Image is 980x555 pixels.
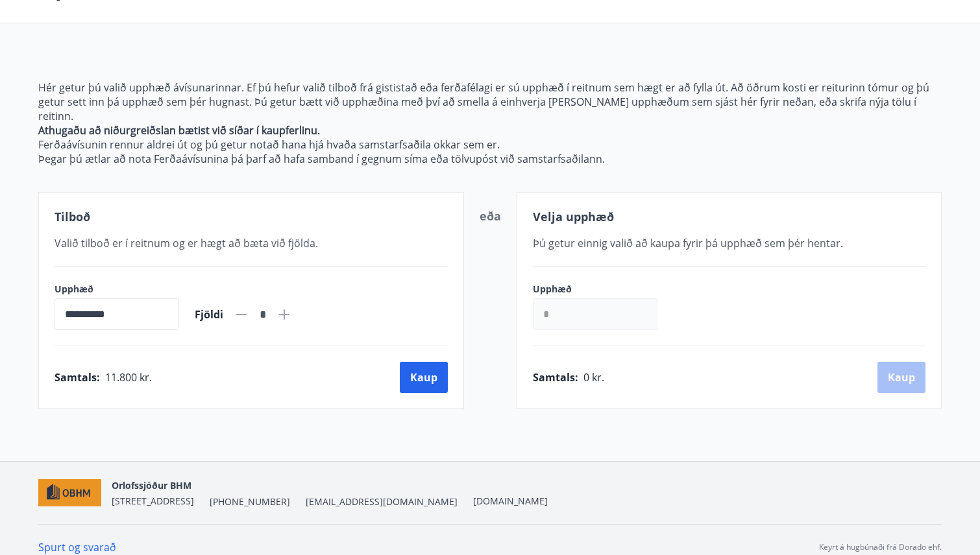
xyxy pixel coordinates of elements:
p: Þegar þú ætlar að nota Ferðaávísunina þá þarf að hafa samband í gegnum síma eða tölvupóst við sam... [38,152,942,166]
span: Samtals : [55,370,100,384]
span: Valið tilboð er í reitnum og er hægt að bæta við fjölda. [55,236,318,250]
p: Ferðaávísunin rennur aldrei út og þú getur notað hana hjá hvaða samstarfsaðila okkar sem er. [38,137,942,152]
span: eða [480,208,501,224]
span: [PHONE_NUMBER] [210,495,290,508]
a: [DOMAIN_NAME] [473,495,548,507]
label: Upphæð [533,283,670,296]
span: 11.800 kr. [105,370,152,384]
p: Keyrt á hugbúnaði frá Dorado ehf. [819,541,942,553]
strong: Athugaðu að niðurgreiðslan bætist við síðar í kaupferlinu. [38,123,320,137]
img: c7HIBRK87IHNqKbXD1qOiSZFdQtg2UzkX3TnRQ1O.png [38,479,101,507]
span: 0 kr. [583,370,604,384]
span: [EMAIL_ADDRESS][DOMAIN_NAME] [306,495,458,508]
p: Hér getur þú valið upphæð ávísunarinnar. Ef þú hefur valið tilboð frá gististað eða ferðafélagi e... [38,80,942,123]
span: [STREET_ADDRESS] [112,495,194,507]
span: Fjöldi [195,307,223,322]
label: Upphæð [55,283,179,296]
a: Spurt og svarað [38,540,116,554]
span: Þú getur einnig valið að kaupa fyrir þá upphæð sem þér hentar. [533,236,843,250]
span: Orlofssjóður BHM [112,479,191,491]
span: Tilboð [55,209,90,224]
span: Velja upphæð [533,209,614,224]
button: Kaup [400,362,448,393]
span: Samtals : [533,370,578,384]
